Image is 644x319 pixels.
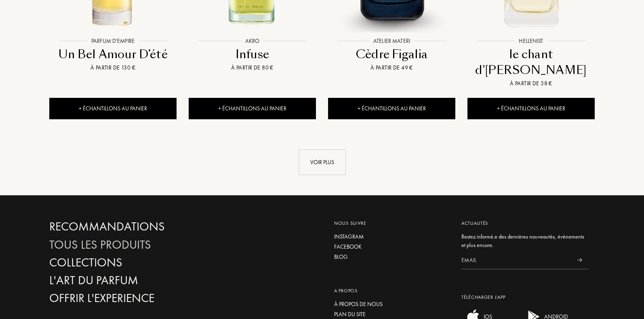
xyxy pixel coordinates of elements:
[49,98,177,119] div: + Échantillons au panier
[53,63,173,72] div: À partir de 130 €
[577,258,582,262] img: news_send.svg
[334,243,449,251] a: Facebook
[299,150,346,175] div: Voir plus
[334,232,449,241] a: Instagram
[49,256,223,270] a: Collections
[189,98,316,119] div: + Échantillons au panier
[471,46,591,78] div: le chant d'[PERSON_NAME]
[49,273,223,287] a: L'Art du Parfum
[334,300,449,308] a: À propos de nous
[467,98,595,119] div: + Échantillons au panier
[461,220,589,227] div: Actualités
[461,232,589,249] div: Restez informé.e des dernières nouveautés, évènements et plus encore.
[334,220,449,227] div: Nous suivre
[328,98,455,119] div: + Échantillons au panier
[334,287,449,294] div: A propos
[49,220,223,234] a: Recommandations
[192,63,313,72] div: À partir de 80 €
[471,79,591,88] div: À partir de 38 €
[49,238,223,252] a: Tous les produits
[334,253,449,261] a: Blog
[461,294,589,301] div: Télécharger L’app
[331,63,452,72] div: À partir de 49 €
[49,291,223,305] a: Offrir l'experience
[334,310,449,319] a: Plan du site
[461,251,570,269] input: Email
